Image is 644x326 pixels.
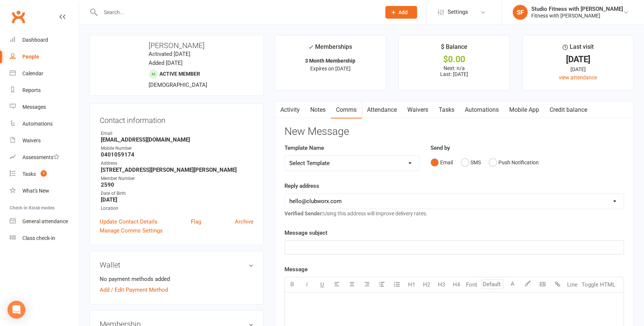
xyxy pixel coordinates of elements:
div: Waivers [22,137,41,143]
img: image1746056854.png [96,41,143,88]
div: Last visit [562,42,593,56]
button: U [315,277,330,292]
button: A [505,277,520,292]
a: view attendance [559,75,597,80]
div: Mobile Number [101,145,253,152]
div: Reports [22,87,41,93]
button: Line [565,277,580,292]
a: Clubworx [9,7,28,26]
label: Send by [430,143,450,152]
button: Toggle HTML [580,277,617,292]
div: Automations [22,121,53,127]
span: Expires on [DATE] [310,66,351,72]
div: Location [101,205,253,212]
div: Date of Birth [101,190,253,197]
time: Activated [DATE] [149,51,190,57]
a: Automations [460,101,504,118]
a: Archive [235,217,253,226]
div: Member Number [101,175,253,182]
div: People [22,54,39,60]
a: Add / Edit Payment Method [100,285,168,294]
label: Reply address [284,181,319,190]
span: U [320,281,324,288]
div: Assessments [22,154,59,160]
label: Template Name [284,143,324,152]
div: Calendar [22,70,43,76]
div: Open Intercom Messenger [7,301,25,319]
a: Notes [305,101,331,118]
div: What's New [22,188,49,194]
a: Calendar [10,65,79,82]
a: Flag [191,217,201,226]
a: Class kiosk mode [10,230,79,247]
span: Active member [159,71,200,77]
h3: Wallet [100,261,253,269]
div: Class check-in [22,235,55,241]
button: H1 [404,277,419,292]
button: Push Notification [489,155,539,170]
div: Fitness with [PERSON_NAME] [531,12,623,19]
a: General attendance kiosk mode [10,213,79,230]
div: Studio Fitness with [PERSON_NAME] [531,6,623,12]
button: H3 [434,277,449,292]
a: Activity [275,101,305,118]
h3: [PERSON_NAME] [96,41,257,50]
button: H4 [449,277,464,292]
span: [DEMOGRAPHIC_DATA] [149,82,207,88]
span: 7 [41,170,47,177]
a: Tasks [433,101,460,118]
a: Mobile App [504,101,544,118]
p: Next: n/a Last: [DATE] [405,65,503,77]
a: Credit balance [544,101,592,118]
a: Messages [10,99,79,115]
span: Add [398,9,408,15]
div: $ Balance [441,42,467,56]
i: ✓ [308,44,313,51]
a: Tasks 7 [10,166,79,183]
input: Default [481,279,503,289]
label: Message [284,265,308,274]
button: H2 [419,277,434,292]
div: Tasks [22,171,36,177]
a: Assessments [10,149,79,166]
button: Email [430,155,453,170]
time: Added [DATE] [149,60,183,66]
h3: New Message [284,126,624,137]
div: General attendance [22,218,68,224]
div: Email [101,130,253,137]
button: Font [464,277,479,292]
a: Reports [10,82,79,99]
strong: [DATE] [101,196,253,203]
h3: Contact information [100,113,253,124]
input: Search... [98,7,376,18]
a: Manage Comms Settings [100,226,163,235]
a: Dashboard [10,32,79,48]
a: People [10,48,79,65]
strong: [EMAIL_ADDRESS][DOMAIN_NAME] [101,136,253,143]
a: Waivers [10,132,79,149]
div: Address [101,160,253,167]
span: Using this address will improve delivery rates. [284,211,427,216]
span: Settings [448,4,468,20]
strong: 3 Month Membership [305,58,355,64]
strong: Verified Sender: [284,211,323,216]
div: [DATE] [529,56,626,63]
a: Automations [10,115,79,132]
div: Messages [22,104,46,110]
a: What's New [10,183,79,199]
div: [DATE] [529,65,626,73]
div: Memberships [308,42,352,56]
a: Attendance [362,101,402,118]
div: $0.00 [405,56,503,63]
label: Message subject [284,228,327,237]
strong: 2590 [101,181,253,188]
strong: [STREET_ADDRESS][PERSON_NAME][PERSON_NAME] [101,167,253,173]
strong: 0401059174 [101,151,253,158]
a: Comms [331,101,362,118]
a: Update Contact Details [100,217,158,226]
div: SF [513,5,528,20]
a: Waivers [402,101,433,118]
button: Add [385,6,417,19]
div: Dashboard [22,37,48,43]
button: SMS [461,155,481,170]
